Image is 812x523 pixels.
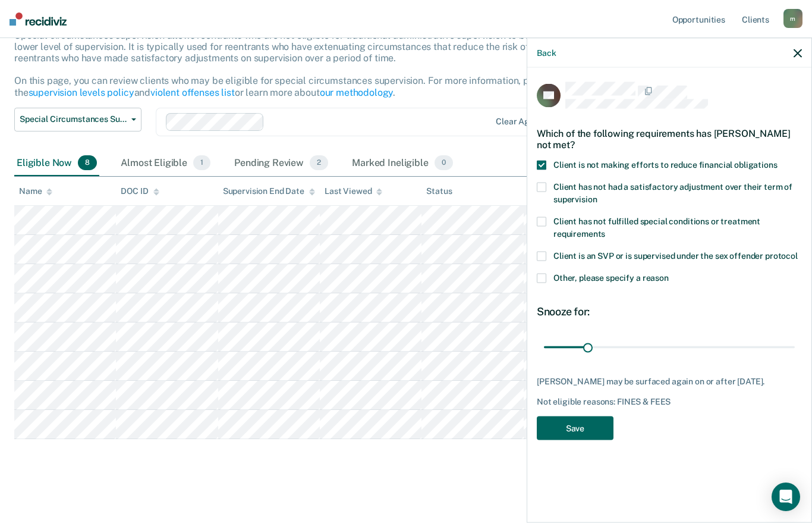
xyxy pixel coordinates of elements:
[14,151,99,177] div: Eligible Now
[772,483,800,511] div: Open Intercom Messenger
[10,12,67,26] img: Recidiviz
[553,250,798,260] span: Client is an SVP or is supervised under the sex offender protocol
[783,9,802,28] div: m
[553,181,792,203] span: Client has not had a satisfactory adjustment over their term of supervision
[426,186,452,196] div: Status
[310,155,328,171] span: 2
[118,151,213,177] div: Almost Eligible
[193,155,210,171] span: 1
[537,416,613,440] button: Save
[121,186,159,196] div: DOC ID
[29,87,134,98] a: supervision levels policy
[350,151,455,177] div: Marked Ineligible
[553,159,778,169] span: Client is not making efforts to reduce financial obligations
[78,155,97,171] span: 8
[537,377,802,387] div: [PERSON_NAME] may be surfaced again on or after [DATE].
[325,186,382,196] div: Last Viewed
[553,216,760,238] span: Client has not fulfilled special conditions or treatment requirements
[150,87,235,98] a: violent offenses list
[19,186,52,196] div: Name
[537,48,556,58] button: Back
[553,273,669,282] span: Other, please specify a reason
[232,151,331,177] div: Pending Review
[537,396,802,406] div: Not eligible reasons: FINES & FEES
[14,30,598,98] p: Special circumstances supervision allows reentrants who are not eligible for traditional administ...
[537,118,802,160] div: Which of the following requirements has [PERSON_NAME] not met?
[537,305,802,318] div: Snooze for:
[223,186,315,196] div: Supervision End Date
[20,114,127,124] span: Special Circumstances Supervision
[496,117,546,127] div: Clear agents
[320,87,394,98] a: our methodology
[435,155,453,171] span: 0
